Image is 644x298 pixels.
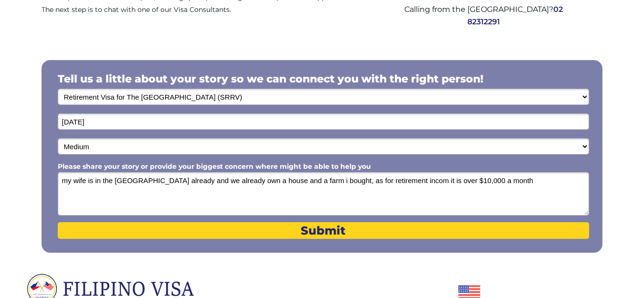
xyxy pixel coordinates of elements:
[58,162,371,171] span: Please share your story or provide your biggest concern where might be able to help you
[404,5,553,14] span: Calling from the [GEOGRAPHIC_DATA]?
[58,224,589,237] span: Submit
[58,222,589,239] button: Submit
[58,113,589,130] input: Date of Birth (mm/dd/yyyy)
[58,72,484,85] span: Tell us a little about your story so we can connect you with the right person!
